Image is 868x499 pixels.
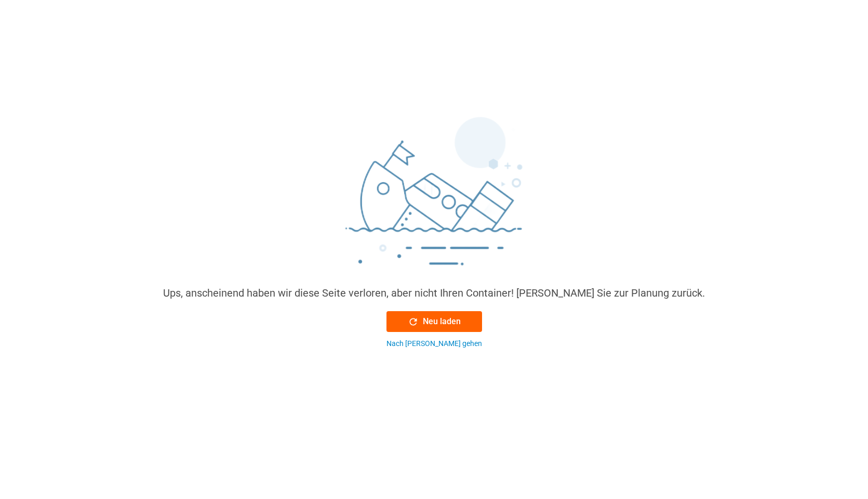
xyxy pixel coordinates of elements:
[423,316,461,326] font: Neu laden
[386,338,482,349] button: Nach [PERSON_NAME] gehen
[278,112,590,285] img: sinking_ship.png
[386,339,482,348] font: Nach [PERSON_NAME] gehen
[163,287,705,299] font: Ups, anscheinend haben wir diese Seite verloren, aber nicht Ihren Container! [PERSON_NAME] Sie zu...
[386,311,482,332] button: Neu laden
